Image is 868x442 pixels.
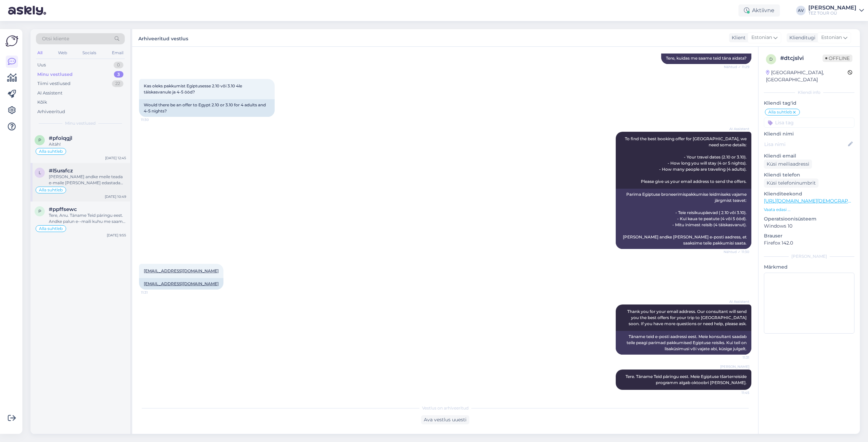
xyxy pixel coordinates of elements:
span: #pfolqgjl [49,135,72,141]
div: Klienditugi [787,34,815,41]
span: 11:45 [724,390,749,395]
p: Firefox 142.0 [764,239,854,247]
div: Would there be an offer to Egypt 2.10 or 3.10 for 4 adults and 4-5 nights? [139,99,275,117]
div: [PERSON_NAME] andke meile teada e-maile [PERSON_NAME] edastada pakkumised. Süsteemis on olemas vi... [49,174,126,186]
span: #ppffsewc [49,206,77,212]
div: [PERSON_NAME] [764,253,854,259]
div: Socials [81,48,98,57]
span: Tere. Täname Teid päringu eest. Meie Egiptuse tšarterreiside programm algab oktoobri [PERSON_NAME]. [626,374,748,385]
div: Tere, Anu. Täname Teid päringu eest. Andke palun e--maili kuhu me saame edastada pakkumised. [49,212,126,225]
span: Vestlus on arhiveeritud [422,405,469,411]
p: Vaata edasi ... [764,207,854,213]
span: Alla suhtleb [39,227,63,231]
span: Alla suhtleb [39,188,63,192]
span: AI Assistent [724,126,749,131]
div: [DATE] 9:55 [107,233,126,238]
span: Nähtud ✓ 11:29 [724,64,749,69]
div: AI Assistent [37,90,62,97]
label: Arhiveeritud vestlus [138,33,188,42]
p: Kliendi email [764,152,854,160]
span: 11:31 [141,290,166,295]
div: [DATE] 12:45 [105,155,126,161]
span: [PERSON_NAME] [720,364,749,369]
input: Lisa tag [764,118,854,128]
p: Märkmed [764,264,854,271]
p: Operatsioonisüsteem [764,215,854,223]
div: [PERSON_NAME] [808,5,856,10]
div: Täname teid e-posti aadressi eest. Meie konsultant saadab teile peagi parimad pakkumised Egiptuse... [616,331,751,355]
div: 3 [114,71,123,78]
span: Estonian [821,34,842,41]
div: Minu vestlused [37,71,73,78]
span: p [38,138,41,143]
span: Offline [823,55,852,62]
div: Aktiivne [738,4,780,17]
div: Kliendi info [764,89,854,96]
div: Arhiveeritud [37,108,65,115]
span: AI Assistent [724,299,749,304]
p: Klienditeekond [764,190,854,197]
span: Alla suhtleb [39,149,63,153]
div: Ava vestlus uuesti [421,415,469,424]
span: l [39,170,41,175]
a: [EMAIL_ADDRESS][DOMAIN_NAME] [144,281,219,286]
a: [PERSON_NAME]TEZ TOUR OÜ [808,5,864,16]
p: Kliendi telefon [764,171,854,178]
div: All [36,48,44,57]
div: AV [796,6,806,15]
p: Kliendi nimi [764,130,854,138]
span: p [38,209,41,214]
div: Uus [37,62,46,68]
div: Parima Egiptuse broneerimispakkumise leidmiseks vajame järgmist teavet: - Teie reisikuupäevad ( 2... [616,189,751,249]
div: Küsi telefoninumbrit [764,178,818,188]
div: Kõik [37,99,47,106]
div: Klient [729,34,746,41]
a: [EMAIL_ADDRESS][DOMAIN_NAME] [144,268,219,273]
div: Email [111,48,125,57]
div: TEZ TOUR OÜ [808,10,856,16]
div: [GEOGRAPHIC_DATA], [GEOGRAPHIC_DATA] [766,69,848,83]
div: Tere, kuidas me saame teid täna aidata? [661,52,751,64]
div: 0 [114,62,123,68]
img: Askly Logo [5,35,18,47]
span: Nähtud ✓ 11:30 [724,249,749,254]
p: Kliendi tag'id [764,100,854,107]
div: Tiimi vestlused [37,80,71,87]
p: Windows 10 [764,223,854,230]
span: d [769,57,773,62]
input: Lisa nimi [764,141,847,148]
div: [DATE] 10:49 [105,194,126,199]
p: Brauser [764,232,854,239]
span: Minu vestlused [65,120,96,126]
span: To find the best booking offer for [GEOGRAPHIC_DATA], we need some details: - Your travel dates (... [625,136,748,184]
div: # dtcjslvi [780,54,823,62]
div: Aitäh! [49,141,126,147]
span: 11:31 [724,355,749,360]
span: #l5urafcz [49,168,73,174]
span: 11:30 [141,117,166,122]
span: Alla suhtleb [768,110,792,114]
span: Estonian [751,34,772,41]
div: Küsi meiliaadressi [764,160,812,169]
div: Web [57,48,68,57]
span: Kas oleks pakkumist Egiptusesse 2.10 või 3.10 4le täiskasvanule ja 4-5 ööd? [144,83,243,94]
div: 22 [112,80,123,87]
span: Otsi kliente [42,35,69,42]
span: Thank you for your email address. Our consultant will send you the best offers for your trip to [... [627,309,748,326]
